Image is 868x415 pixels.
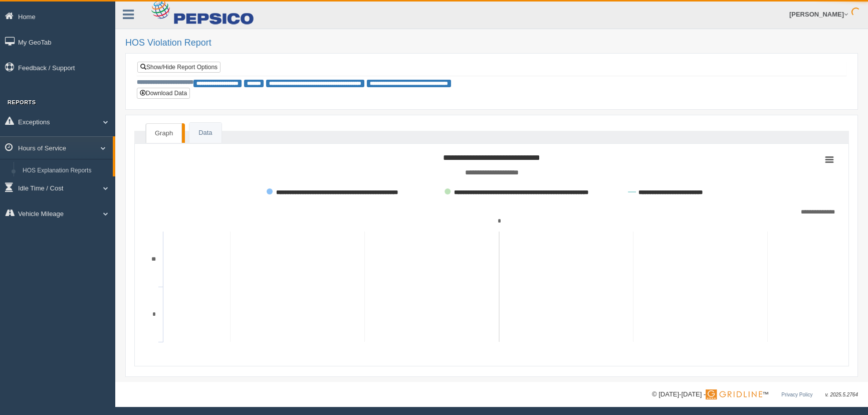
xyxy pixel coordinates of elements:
a: Graph [146,123,182,143]
span: v. 2025.5.2764 [825,392,858,397]
button: Download Data [137,88,190,99]
a: HOS Explanation Reports [18,162,113,180]
div: © [DATE]-[DATE] - ™ [652,389,858,400]
a: Data [189,123,221,143]
a: Show/Hide Report Options [137,62,221,73]
img: Gridline [706,389,762,399]
h2: HOS Violation Report [125,38,858,48]
a: Privacy Policy [781,392,812,397]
